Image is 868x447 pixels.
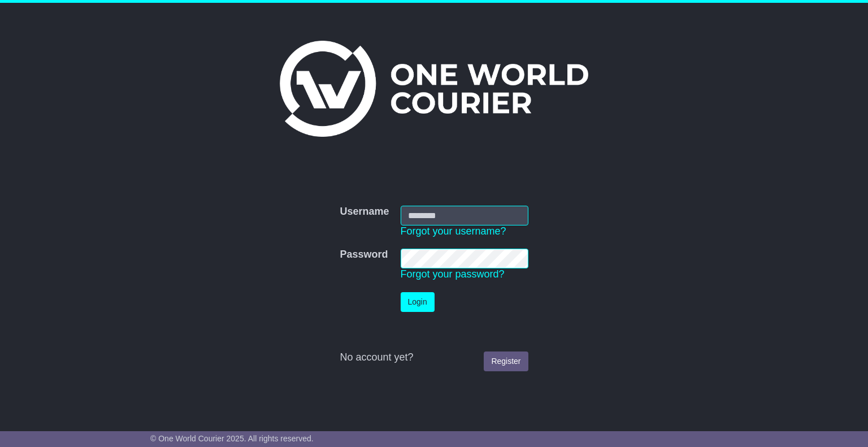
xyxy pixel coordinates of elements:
[484,351,528,371] a: Register
[401,268,505,280] a: Forgot your password?
[280,41,588,137] img: One World
[340,249,388,261] label: Password
[401,225,506,237] a: Forgot your username?
[401,292,435,312] button: Login
[340,351,528,364] div: No account yet?
[150,434,314,443] span: © One World Courier 2025. All rights reserved.
[340,206,389,218] label: Username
